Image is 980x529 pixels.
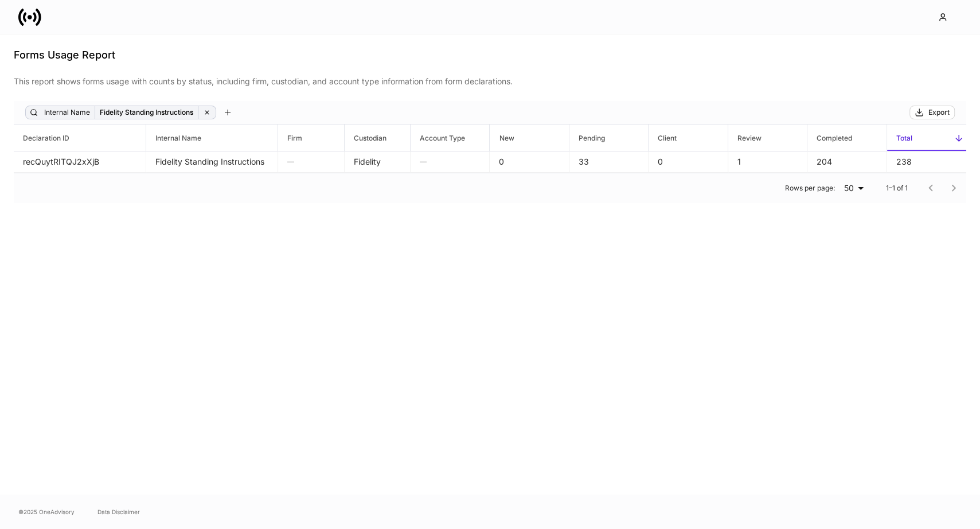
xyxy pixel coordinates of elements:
h6: New [490,133,514,143]
h6: Custodian [345,133,386,143]
span: Client [649,125,727,151]
td: Fidelity [345,151,411,173]
span: Review [728,125,807,151]
h6: Account Type [411,133,465,143]
h6: Declaration ID [14,133,69,143]
td: recQuytRITQJ2xXjB [14,151,146,173]
p: Rows per page: [785,184,835,193]
span: © 2025 OneAdvisory [18,507,75,516]
h6: Completed [807,133,852,143]
a: Data Disclaimer [97,507,140,516]
p: 1–1 of 1 [886,184,908,193]
span: Total [887,125,967,151]
span: New [490,125,568,151]
span: Internal Name [146,125,278,151]
p: Internal Name [44,107,90,118]
span: Firm [278,125,343,151]
p: Fidelity Standing Instructions [100,107,193,118]
button: Export [909,106,955,119]
span: Custodian [345,125,410,151]
h6: Firm [278,133,302,143]
span: Declaration ID [14,125,146,151]
td: 1 [728,151,807,173]
h6: Client [649,133,677,143]
h6: Pending [569,133,605,143]
p: This report shows forms usage with counts by status, including firm, custodian, and account type ... [14,76,966,87]
span: Pending [569,125,648,151]
h4: Forms Usage Report [14,48,966,62]
td: 0 [490,151,569,173]
h6: Internal Name [146,133,201,143]
td: 238 [887,151,966,173]
td: Fidelity Standing Instructions [146,151,279,173]
td: 0 [649,151,728,173]
div: 50 [840,182,868,194]
h6: Review [728,133,762,143]
span: Account Type [411,125,489,151]
h6: — [287,156,334,167]
div: Export [928,108,950,117]
h6: Total [887,133,912,143]
span: Completed [807,125,886,151]
h6: — [420,156,480,167]
td: 204 [807,151,887,173]
td: 33 [569,151,649,173]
